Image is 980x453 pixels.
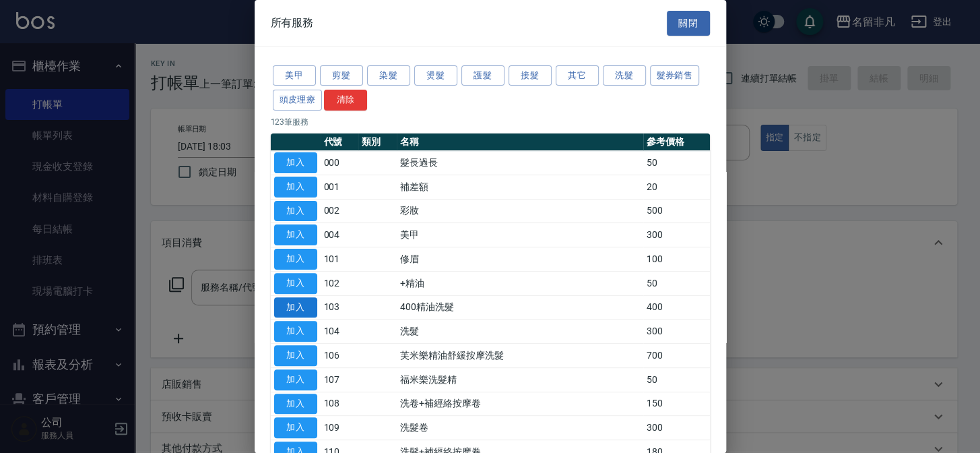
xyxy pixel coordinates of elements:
[643,151,710,175] td: 50
[274,249,317,270] button: 加入
[397,392,643,416] td: 洗卷+補經絡按摩卷
[321,392,359,416] td: 108
[324,90,367,111] button: 清除
[274,345,317,366] button: 加入
[274,321,317,342] button: 加入
[643,223,710,247] td: 300
[273,90,323,111] button: 頭皮理療
[274,201,317,222] button: 加入
[321,416,359,440] td: 109
[643,344,710,368] td: 700
[397,199,643,223] td: 彩妝
[321,223,359,247] td: 004
[397,223,643,247] td: 美甲
[321,133,359,151] th: 代號
[274,369,317,390] button: 加入
[274,394,317,415] button: 加入
[274,417,317,438] button: 加入
[274,224,317,245] button: 加入
[509,65,552,86] button: 接髮
[320,65,363,86] button: 剪髮
[643,392,710,416] td: 150
[321,199,359,223] td: 002
[273,65,316,86] button: 美甲
[321,344,359,368] td: 106
[461,65,504,86] button: 護髮
[397,133,643,151] th: 名稱
[603,65,646,86] button: 洗髮
[321,320,359,344] td: 104
[643,175,710,199] td: 20
[321,151,359,175] td: 000
[397,416,643,440] td: 洗髮卷
[321,175,359,199] td: 001
[397,320,643,344] td: 洗髮
[397,344,643,368] td: 芙米樂精油舒緩按摩洗髮
[397,151,643,175] td: 髮長過長
[667,11,710,36] button: 關閉
[643,295,710,320] td: 400
[321,295,359,320] td: 103
[397,367,643,392] td: 福米樂洗髮精
[271,116,710,128] p: 123 筆服務
[321,271,359,295] td: 102
[397,295,643,320] td: 400精油洗髮
[397,271,643,295] td: +精油
[643,416,710,440] td: 300
[643,199,710,223] td: 500
[321,367,359,392] td: 107
[556,65,599,86] button: 其它
[274,273,317,294] button: 加入
[274,152,317,173] button: 加入
[414,65,457,86] button: 燙髮
[274,177,317,198] button: 加入
[271,16,314,30] span: 所有服務
[643,133,710,151] th: 參考價格
[643,367,710,392] td: 50
[274,297,317,318] button: 加入
[643,320,710,344] td: 300
[643,271,710,295] td: 50
[321,247,359,272] td: 101
[643,247,710,272] td: 100
[397,247,643,272] td: 修眉
[367,65,410,86] button: 染髮
[358,133,397,151] th: 類別
[650,65,700,86] button: 髮券銷售
[397,175,643,199] td: 補差額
